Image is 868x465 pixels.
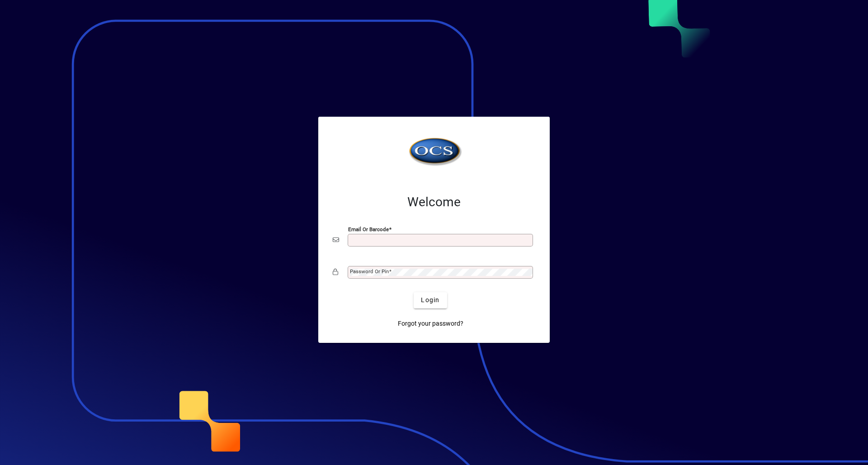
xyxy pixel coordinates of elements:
[394,316,467,332] a: Forgot your password?
[348,226,389,232] mat-label: Email or Barcode
[414,292,447,308] button: Login
[350,268,389,275] mat-label: Password or Pin
[398,319,463,328] span: Forgot your password?
[333,195,535,210] h2: Welcome
[421,295,439,305] span: Login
